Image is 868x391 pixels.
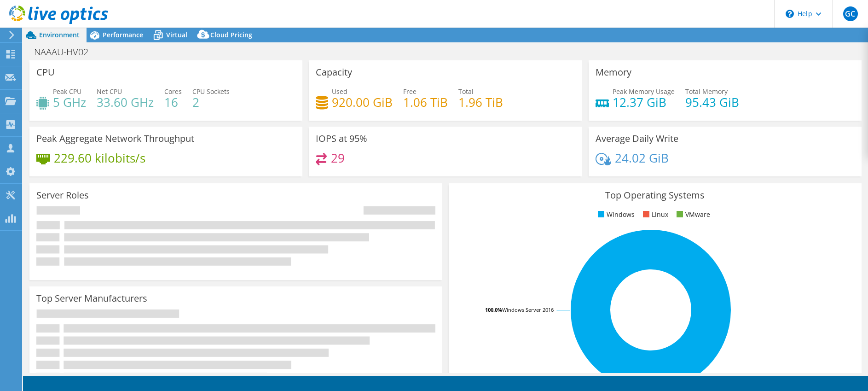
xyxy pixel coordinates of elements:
[210,30,252,39] span: Cloud Pricing
[615,153,669,163] h4: 24.02 GiB
[596,134,678,144] h3: Average Daily Write
[596,210,635,220] li: Windows
[39,30,80,39] span: Environment
[331,153,345,163] h4: 29
[36,134,194,144] h3: Peak Aggregate Network Throughput
[316,134,367,144] h3: IOPS at 95%
[685,97,739,107] h4: 95.43 GiB
[53,87,81,96] span: Peak CPU
[641,210,668,220] li: Linux
[192,87,230,96] span: CPU Sockets
[192,97,230,107] h4: 2
[332,97,393,107] h4: 920.00 GiB
[164,87,182,96] span: Cores
[843,6,858,21] span: GC
[97,87,122,96] span: Net CPU
[403,97,448,107] h4: 1.06 TiB
[36,190,89,200] h3: Server Roles
[316,67,352,77] h3: Capacity
[30,47,103,57] h1: NAAAU-HV02
[166,30,187,39] span: Virtual
[36,293,147,303] h3: Top Server Manufacturers
[674,210,710,220] li: VMware
[458,97,503,107] h4: 1.96 TiB
[613,87,675,96] span: Peak Memory Usage
[685,87,728,96] span: Total Memory
[36,67,55,77] h3: CPU
[502,306,554,313] tspan: Windows Server 2016
[97,97,154,107] h4: 33.60 GHz
[786,10,794,18] svg: \n
[103,30,143,39] span: Performance
[332,87,347,96] span: Used
[53,97,86,107] h4: 5 GHz
[613,97,675,107] h4: 12.37 GiB
[54,153,145,163] h4: 229.60 kilobits/s
[456,190,855,200] h3: Top Operating Systems
[458,87,474,96] span: Total
[596,67,631,77] h3: Memory
[403,87,417,96] span: Free
[164,97,182,107] h4: 16
[485,306,502,313] tspan: 100.0%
